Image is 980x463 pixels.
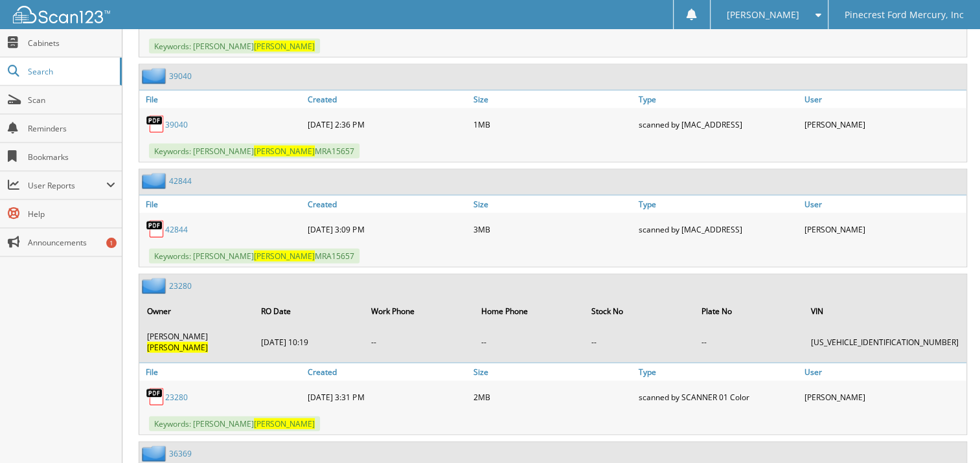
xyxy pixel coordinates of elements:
span: [PERSON_NAME] [147,342,208,353]
span: [PERSON_NAME] [254,41,315,52]
a: Type [635,363,801,381]
span: [PERSON_NAME] [254,418,315,429]
a: Size [470,196,635,213]
a: 39040 [165,119,188,130]
a: Created [304,91,470,108]
span: Search [28,66,113,77]
img: folder2.png [142,173,169,189]
th: Home Phone [475,298,584,324]
th: VIN [804,298,965,324]
a: Size [470,91,635,108]
td: -- [365,326,473,358]
span: [PERSON_NAME] [727,11,799,19]
td: -- [475,326,584,358]
div: 1MB [470,111,635,137]
div: [PERSON_NAME] [801,111,966,137]
div: scanned by [MAC_ADDRESS] [635,111,801,137]
a: File [139,363,304,381]
img: PDF.png [146,115,165,134]
td: [DATE] 10:19 [255,326,363,358]
a: Created [304,196,470,213]
a: Type [635,91,801,108]
td: -- [695,326,803,358]
img: folder2.png [142,278,169,294]
th: Work Phone [365,298,473,324]
span: Bookmarks [28,152,115,163]
a: Type [635,196,801,213]
a: Size [470,363,635,381]
img: scan123-logo-white.svg [13,6,110,23]
a: 42844 [165,224,188,235]
span: Keywords: [PERSON_NAME] MRA15657 [149,249,359,264]
img: PDF.png [146,387,165,407]
div: [PERSON_NAME] [801,384,966,410]
span: Pinecrest Ford Mercury, Inc [845,11,964,19]
a: 23280 [165,392,188,403]
div: 2MB [470,384,635,410]
span: User Reports [28,180,106,191]
span: [PERSON_NAME] [254,146,315,157]
span: Cabinets [28,38,115,49]
a: Created [304,363,470,381]
span: Help [28,209,115,220]
a: 36369 [169,448,192,459]
img: folder2.png [142,68,169,84]
div: scanned by [MAC_ADDRESS] [635,216,801,242]
span: Keywords: [PERSON_NAME] MRA15657 [149,144,359,159]
td: -- [585,326,694,358]
img: PDF.png [146,220,165,239]
td: [PERSON_NAME] [141,326,253,358]
th: RO Date [255,298,363,324]
span: Announcements [28,237,115,248]
a: File [139,196,304,213]
a: 39040 [169,71,192,82]
div: [PERSON_NAME] [801,216,966,242]
span: Scan [28,95,115,106]
div: [DATE] 2:36 PM [304,111,470,137]
a: User [801,196,966,213]
div: scanned by SCANNER 01 Color [635,384,801,410]
div: [DATE] 3:31 PM [304,384,470,410]
span: Keywords: [PERSON_NAME] [149,39,320,54]
a: File [139,91,304,108]
span: [PERSON_NAME] [254,251,315,262]
a: User [801,91,966,108]
th: Plate No [695,298,803,324]
a: User [801,363,966,381]
div: [DATE] 3:09 PM [304,216,470,242]
a: 42844 [169,175,192,186]
div: 1 [106,238,117,248]
td: [US_VEHICLE_IDENTIFICATION_NUMBER] [804,326,965,358]
th: Stock No [585,298,694,324]
span: Reminders [28,123,115,134]
th: Owner [141,298,253,324]
a: 23280 [169,280,192,291]
span: Keywords: [PERSON_NAME] [149,416,320,431]
img: folder2.png [142,446,169,462]
div: 3MB [470,216,635,242]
